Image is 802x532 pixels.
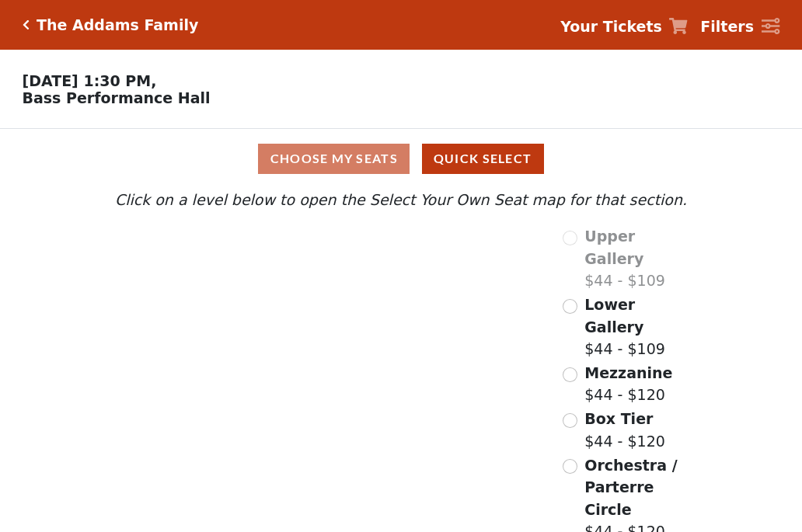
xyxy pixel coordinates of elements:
span: Mezzanine [584,364,672,381]
span: Box Tier [584,410,653,427]
a: Your Tickets [560,16,688,38]
span: Orchestra / Parterre Circle [584,457,677,518]
label: $44 - $120 [584,362,672,406]
path: Orchestra / Parterre Circle - Seats Available: 81 [285,381,465,489]
h5: The Addams Family [37,16,198,34]
button: Quick Select [422,144,544,174]
path: Upper Gallery - Seats Available: 0 [187,233,364,276]
a: Click here to go back to filters [23,19,30,30]
p: Click on a level below to open the Select Your Own Seat map for that section. [111,189,691,211]
a: Filters [700,16,779,38]
span: Lower Gallery [584,296,643,336]
label: $44 - $109 [584,225,691,292]
label: $44 - $120 [584,408,665,452]
span: Upper Gallery [584,228,643,267]
label: $44 - $109 [584,294,691,360]
strong: Your Tickets [560,18,662,35]
path: Lower Gallery - Seats Available: 206 [201,268,389,327]
strong: Filters [700,18,754,35]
